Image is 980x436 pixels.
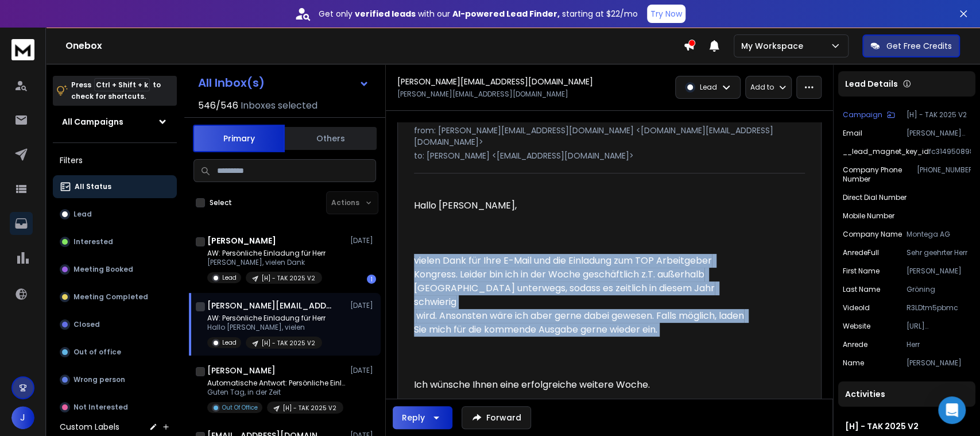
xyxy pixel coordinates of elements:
[907,358,971,368] p: [PERSON_NAME]
[53,175,177,198] button: All Status
[11,406,34,429] button: J
[886,40,952,52] p: Get Free Credits
[907,129,971,138] p: [PERSON_NAME][EMAIL_ADDRESS][DOMAIN_NAME]
[907,248,971,257] p: Sehr geehrter Herr
[222,273,237,282] p: Lead
[843,230,902,239] p: Company Name
[843,285,880,294] p: Last Name
[53,203,177,226] button: Lead
[73,348,121,357] p: Out of office
[73,265,133,274] p: Meeting Booked
[397,90,568,99] p: [PERSON_NAME][EMAIL_ADDRESS][DOMAIN_NAME]
[53,285,177,308] button: Meeting Completed
[700,83,717,92] p: Lead
[843,110,895,119] button: Campaign
[350,236,376,245] p: [DATE]
[262,274,315,283] p: [H] - TAK 2025 V2
[862,34,960,57] button: Get Free Credits
[907,267,971,276] p: [PERSON_NAME]
[210,198,232,207] label: Select
[62,116,123,128] h1: All Campaigns
[917,165,971,184] p: [PHONE_NUMBER]
[73,237,113,246] p: Interested
[843,340,867,349] p: anrede
[741,40,808,52] p: My Workspace
[189,71,378,94] button: All Inbox(s)
[350,366,376,375] p: [DATE]
[397,76,593,87] h1: [PERSON_NAME][EMAIL_ADDRESS][DOMAIN_NAME]
[462,406,531,429] button: Forward
[907,340,971,349] p: Herr
[843,322,870,331] p: Website
[75,182,111,191] p: All Status
[53,258,177,281] button: Meeting Booked
[53,368,177,391] button: Wrong person
[907,110,971,119] p: [H] - TAK 2025 V2
[222,338,237,347] p: Lead
[843,248,879,257] p: anredeFull
[414,150,805,161] p: to: [PERSON_NAME] <[EMAIL_ADDRESS][DOMAIN_NAME]>
[53,313,177,336] button: Closed
[907,322,971,331] p: [URL][DOMAIN_NAME]
[73,210,92,219] p: Lead
[843,303,870,312] p: videoId
[907,230,971,239] p: Montega AG
[207,258,326,267] p: [PERSON_NAME], vielen Dank
[843,129,862,138] p: Email
[65,39,683,53] h1: Onebox
[71,79,161,102] p: Press to check for shortcuts.
[843,211,894,221] p: Mobile Number
[929,147,971,156] p: fc31495089894ea6838bd4f6d651b78c
[843,193,907,202] p: Direct Dial Number
[73,320,100,329] p: Closed
[414,199,517,212] span: Hallo [PERSON_NAME],
[647,5,685,23] button: Try Now
[843,165,917,184] p: Company Phone Number
[198,77,265,88] h1: All Inbox(s)
[94,78,150,91] span: Ctrl + Shift + k
[414,125,805,148] p: from: [PERSON_NAME][EMAIL_ADDRESS][DOMAIN_NAME] <[DOMAIN_NAME][EMAIL_ADDRESS][DOMAIN_NAME]>
[207,314,326,323] p: AW: Persönliche Einladung für Herr
[414,378,650,391] span: Ich wünsche Ihnen eine erfolgreiche weitere Woche.
[907,285,971,294] p: Gröning
[285,126,377,151] button: Others
[843,147,929,156] p: __lead_magnet_key_id
[393,406,452,429] button: Reply
[73,375,125,384] p: Wrong person
[650,8,682,20] p: Try Now
[367,275,376,284] div: 1
[53,110,177,133] button: All Campaigns
[222,403,258,412] p: Out Of Office
[283,404,336,412] p: [H] - TAK 2025 V2
[53,341,177,364] button: Out of office
[53,152,177,168] h3: Filters
[838,381,975,407] div: Activities
[355,8,416,20] strong: verified leads
[207,323,326,332] p: Hallo [PERSON_NAME], vielen
[241,99,317,113] h3: Inboxes selected
[198,99,238,113] span: 546 / 546
[193,125,285,152] button: Primary
[843,110,882,119] p: Campaign
[11,39,34,60] img: logo
[73,403,128,412] p: Not Interested
[207,388,345,397] p: Guten Tag, in der Zeit
[845,78,898,90] p: Lead Details
[402,412,425,423] div: Reply
[750,83,774,92] p: Add to
[845,420,969,432] h1: [H] - TAK 2025 V2
[73,292,148,302] p: Meeting Completed
[207,300,334,311] h1: [PERSON_NAME][EMAIL_ADDRESS][DOMAIN_NAME]
[207,379,345,388] p: Automatische Antwort: Persönliche Einladung für
[938,396,966,424] div: Open Intercom Messenger
[53,230,177,253] button: Interested
[350,301,376,310] p: [DATE]
[843,267,880,276] p: First Name
[207,235,276,246] h1: [PERSON_NAME]
[452,8,560,20] strong: AI-powered Lead Finder,
[207,249,326,258] p: AW: Persönliche Einladung für Herr
[414,254,746,336] span: vielen Dank für Ihre E-Mail und die Einladung zum TOP Arbeitgeber Kongress. Leider bin ich in der...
